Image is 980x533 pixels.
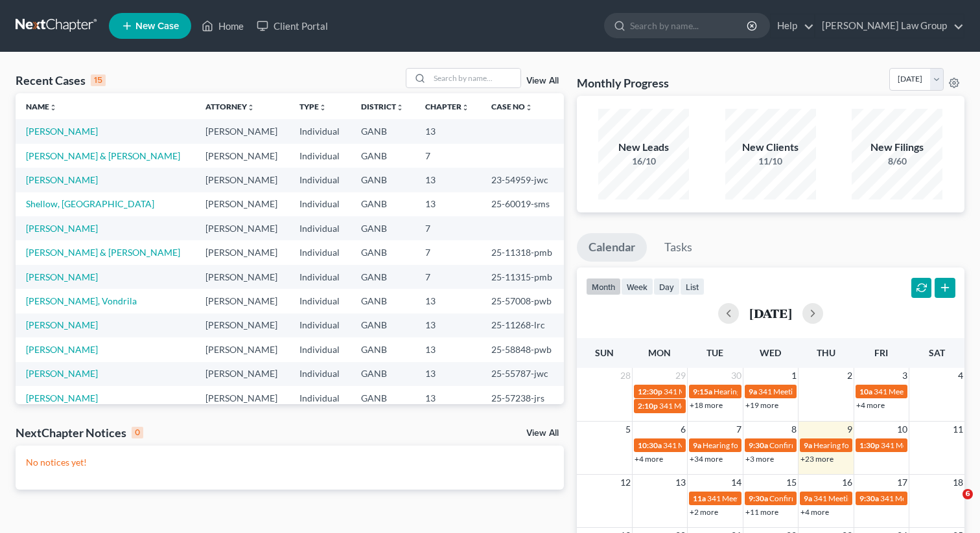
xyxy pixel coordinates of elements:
[896,422,909,437] span: 10
[91,74,106,86] div: 15
[26,392,98,403] a: [PERSON_NAME]
[674,368,687,383] span: 29
[804,493,812,503] span: 9a
[745,400,778,410] a: +19 more
[815,14,964,38] a: [PERSON_NAME] Law Group
[800,507,829,517] a: +4 more
[26,368,98,379] a: [PERSON_NAME]
[247,104,255,111] i: unfold_more
[26,174,98,185] a: [PERSON_NAME]
[680,278,705,295] button: list
[396,104,404,111] i: unfold_more
[648,347,671,358] span: Mon
[577,233,647,262] a: Calendar
[289,289,351,313] td: Individual
[653,233,704,262] a: Tasks
[790,422,798,437] span: 8
[481,265,564,289] td: 25-11315-pmb
[195,265,289,289] td: [PERSON_NAME]
[957,368,964,383] span: 4
[195,216,289,240] td: [PERSON_NAME]
[26,271,98,282] a: [PERSON_NAME]
[901,368,909,383] span: 3
[653,278,680,295] button: day
[856,400,885,410] a: +4 more
[481,386,564,410] td: 25-57238-jrs
[361,102,404,111] a: Districtunfold_more
[874,347,888,358] span: Fri
[804,440,812,450] span: 9a
[289,362,351,386] td: Individual
[674,475,687,490] span: 13
[415,289,480,313] td: 13
[725,140,816,155] div: New Clients
[415,240,480,264] td: 7
[351,289,415,313] td: GANB
[481,168,564,192] td: 23-54959-jwc
[659,401,776,411] span: 341 Meeting for [PERSON_NAME]
[749,440,768,450] span: 9:30a
[415,386,480,410] td: 13
[195,337,289,361] td: [PERSON_NAME]
[289,313,351,337] td: Individual
[26,456,554,469] p: No notices yet!
[690,400,723,410] a: +18 more
[758,387,875,396] span: 341 Meeting for [PERSON_NAME]
[760,347,781,358] span: Wed
[962,489,973,499] span: 6
[481,362,564,386] td: 25-55787-jwc
[289,386,351,410] td: Individual
[26,295,137,306] a: [PERSON_NAME], Vondrila
[289,168,351,192] td: Individual
[817,347,835,358] span: Thu
[351,144,415,168] td: GANB
[415,362,480,386] td: 13
[769,493,918,503] span: Confirmation Hearing for [PERSON_NAME]
[481,313,564,337] td: 25-11268-lrc
[690,507,718,517] a: +2 more
[26,150,180,161] a: [PERSON_NAME] & [PERSON_NAME]
[690,454,723,464] a: +34 more
[430,69,520,87] input: Search by name...
[135,21,179,31] span: New Case
[289,265,351,289] td: Individual
[461,104,469,111] i: unfold_more
[841,475,854,490] span: 16
[749,306,792,320] h2: [DATE]
[195,313,289,337] td: [PERSON_NAME]
[319,104,327,111] i: unfold_more
[195,14,250,38] a: Home
[745,454,774,464] a: +3 more
[415,192,480,216] td: 13
[132,427,143,438] div: 0
[749,493,768,503] span: 9:30a
[415,265,480,289] td: 7
[289,216,351,240] td: Individual
[730,475,743,490] span: 14
[351,265,415,289] td: GANB
[951,475,964,490] span: 18
[706,347,723,358] span: Tue
[289,144,351,168] td: Individual
[481,240,564,264] td: 25-11318-pmb
[595,347,614,358] span: Sun
[16,73,106,88] div: Recent Cases
[26,102,57,111] a: Nameunfold_more
[26,126,98,137] a: [PERSON_NAME]
[26,198,154,209] a: Shellow, [GEOGRAPHIC_DATA]
[813,493,930,503] span: 341 Meeting for [PERSON_NAME]
[415,119,480,143] td: 13
[351,216,415,240] td: GANB
[771,14,814,38] a: Help
[638,387,662,396] span: 12:30p
[415,337,480,361] td: 13
[195,144,289,168] td: [PERSON_NAME]
[730,368,743,383] span: 30
[351,119,415,143] td: GANB
[526,429,559,438] a: View All
[846,368,854,383] span: 2
[26,247,180,258] a: [PERSON_NAME] & [PERSON_NAME]
[195,289,289,313] td: [PERSON_NAME]
[859,493,879,503] span: 9:30a
[664,387,820,396] span: 341 Meeting for [PERSON_NAME][US_STATE]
